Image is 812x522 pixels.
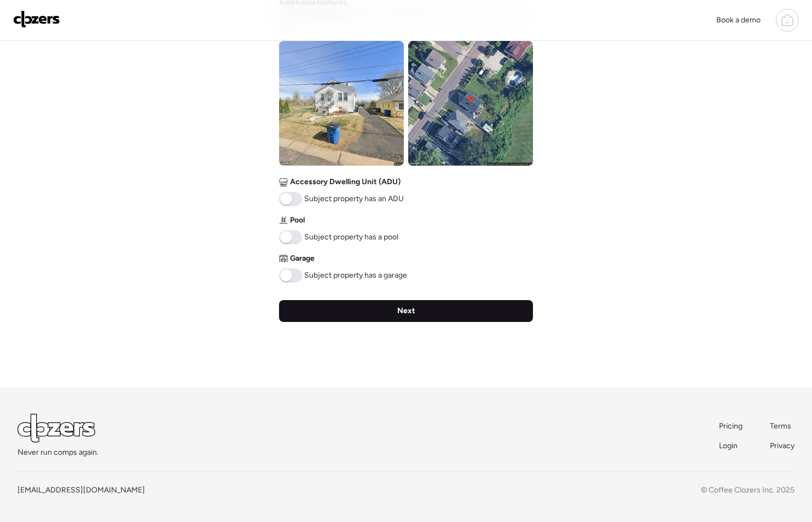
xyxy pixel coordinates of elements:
[770,421,791,431] span: Terms
[290,177,401,187] span: Accessory Dwelling Unit (ADU)
[719,441,744,451] a: Login
[719,421,744,432] a: Pricing
[770,441,794,450] span: Privacy
[304,270,407,281] span: Subject property has a garage
[18,447,98,458] span: Never run comps again.
[770,441,794,451] a: Privacy
[716,15,761,25] span: Book a demo
[304,193,404,204] span: Subject property has an ADU
[290,215,305,226] span: Pool
[701,485,794,495] span: © Coffee Clozers Inc. 2025
[719,421,743,431] span: Pricing
[18,485,145,495] a: [EMAIL_ADDRESS][DOMAIN_NAME]
[719,441,738,450] span: Login
[397,306,415,316] span: Next
[18,414,95,443] img: Logo Light
[13,10,60,28] img: Logo
[304,232,398,243] span: Subject property has a pool
[770,421,794,432] a: Terms
[290,253,315,264] span: Garage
